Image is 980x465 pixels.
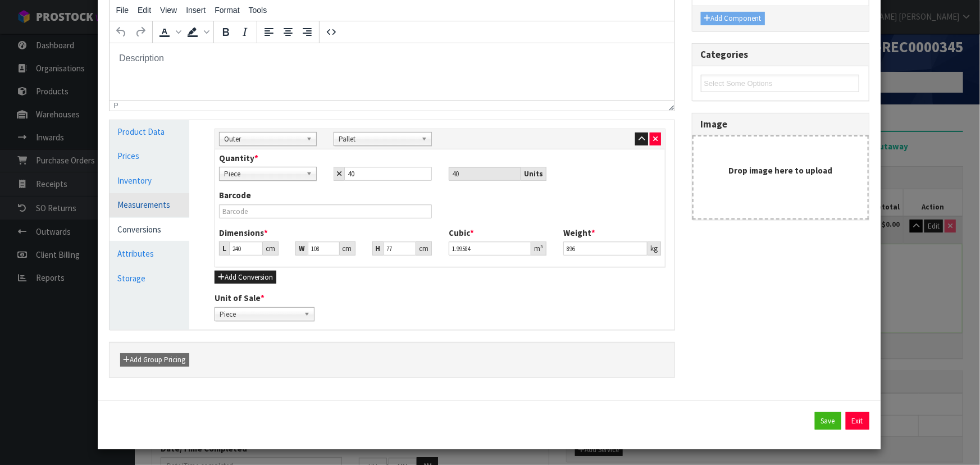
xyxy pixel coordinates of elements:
[155,22,183,42] div: Text color
[186,6,206,15] span: Insert
[263,241,279,256] div: cm
[449,241,531,256] input: Cubic
[229,241,263,256] input: Length
[308,241,339,256] input: Width
[299,244,305,253] strong: W
[531,241,546,256] div: m³
[701,49,860,60] h3: Categories
[563,227,595,239] label: Weight
[339,133,416,146] span: Pallet
[376,244,381,253] strong: H
[219,152,258,164] label: Quantity
[215,6,239,15] span: Format
[138,6,151,15] span: Edit
[110,43,674,101] iframe: Rich Text Area. Press ALT-0 for help.
[110,144,190,167] a: Prices
[449,167,521,181] input: Unit Qty
[846,412,869,430] button: Exit
[120,353,189,367] button: Add Group Pricing
[728,165,832,176] strong: Drop image here to upload
[215,292,265,304] label: Unit of Sale
[384,241,416,256] input: Height
[131,22,150,42] button: Redo
[298,22,317,42] button: Align right
[665,101,674,111] div: Resize
[110,218,190,241] a: Conversions
[524,169,543,179] strong: Units
[344,167,431,181] input: Child Qty
[563,241,648,256] input: Weight
[259,22,279,42] button: Align left
[219,204,432,218] input: Barcode
[110,169,190,192] a: Inventory
[114,102,118,110] div: p
[219,189,251,201] label: Barcode
[110,267,190,290] a: Storage
[183,22,211,42] div: Background color
[449,227,474,239] label: Cubic
[648,241,661,256] div: kg
[110,120,190,143] a: Product Data
[110,193,190,216] a: Measurements
[215,271,276,284] button: Add Conversion
[224,133,302,146] span: Outer
[160,6,177,15] span: View
[235,22,254,42] button: Italic
[322,22,341,42] button: Source code
[220,308,299,321] span: Piece
[249,6,267,15] span: Tools
[340,241,355,256] div: cm
[110,242,190,265] a: Attributes
[701,119,860,130] h3: Image
[224,167,302,181] span: Piece
[112,22,131,42] button: Undo
[222,244,226,253] strong: L
[815,412,841,430] button: Save
[219,227,268,239] label: Dimensions
[216,22,235,42] button: Bold
[116,6,129,15] span: File
[416,241,432,256] div: cm
[701,12,765,25] button: Add Component
[279,22,298,42] button: Align center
